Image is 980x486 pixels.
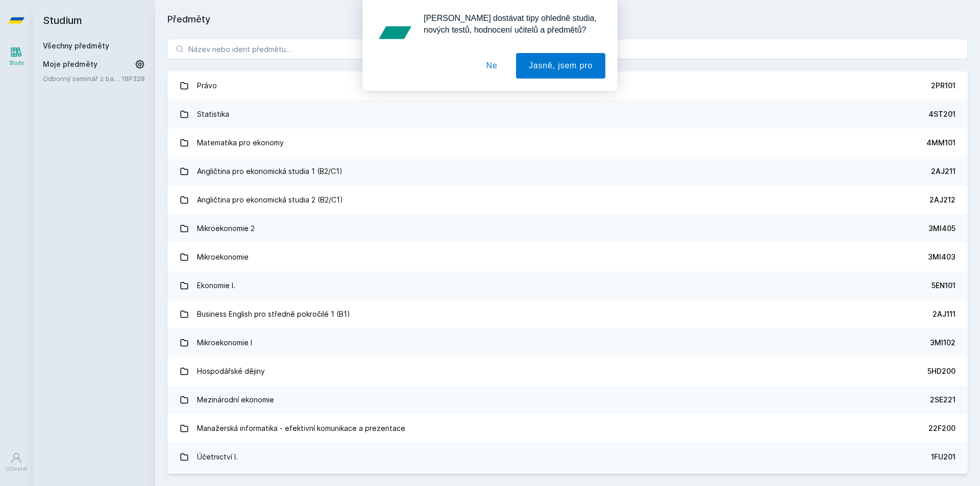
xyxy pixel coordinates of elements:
[927,366,955,376] div: 5HD200
[167,157,968,186] a: Angličtina pro ekonomická studia 1 (B2/C1) 2AJ211
[415,12,605,36] div: [PERSON_NAME] dostávat tipy ohledně studia, nových testů, hodnocení učitelů a předmětů?
[197,133,284,153] div: Matematika pro ekonomy
[928,109,955,119] div: 4ST201
[167,386,968,414] a: Mezinárodní ekonomie 2SE221
[197,304,350,324] div: Business English pro středně pokročilé 1 (B1)
[197,104,229,124] div: Statistika
[167,300,968,328] a: Business English pro středně pokročilé 1 (B1) 2AJ111
[167,100,968,129] a: Statistika 4ST201
[931,166,955,176] div: 2AJ211
[197,190,343,210] div: Angličtina pro ekonomická studia 2 (B2/C1)
[930,338,955,348] div: 3MI102
[197,332,252,353] div: Mikroekonomie I
[197,247,249,267] div: Mikroekonomie
[474,53,510,79] button: Ne
[516,53,605,79] button: Jasně, jsem pro
[197,361,265,381] div: Hospodářské dějiny
[6,465,27,473] div: Uživatel
[926,138,955,148] div: 4MM101
[928,252,955,262] div: 3MI403
[167,129,968,157] a: Matematika pro ekonomy 4MM101
[197,218,255,239] div: Mikroekonomie 2
[167,357,968,386] a: Hospodářské dějiny 5HD200
[167,243,968,271] a: Mikroekonomie 3MI403
[375,12,415,53] img: notification icon
[928,423,955,433] div: 22F200
[2,447,31,478] a: Uživatel
[167,186,968,214] a: Angličtina pro ekonomická studia 2 (B2/C1) 2AJ212
[932,280,955,291] div: 5EN101
[197,390,274,410] div: Mezinárodní ekonomie
[928,223,955,234] div: 3MI405
[197,161,342,182] div: Angličtina pro ekonomická studia 1 (B2/C1)
[197,418,405,439] div: Manažerská informatika - efektivní komunikace a prezentace
[167,214,968,243] a: Mikroekonomie 2 3MI405
[930,395,955,405] div: 2SE221
[167,328,968,357] a: Mikroekonomie I 3MI102
[197,447,238,467] div: Účetnictví I.
[931,452,955,462] div: 1FU201
[929,195,955,205] div: 2AJ212
[167,443,968,471] a: Účetnictví I. 1FU201
[167,271,968,300] a: Ekonomie I. 5EN101
[933,309,955,319] div: 2AJ111
[167,414,968,443] a: Manažerská informatika - efektivní komunikace a prezentace 22F200
[197,275,235,296] div: Ekonomie I.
